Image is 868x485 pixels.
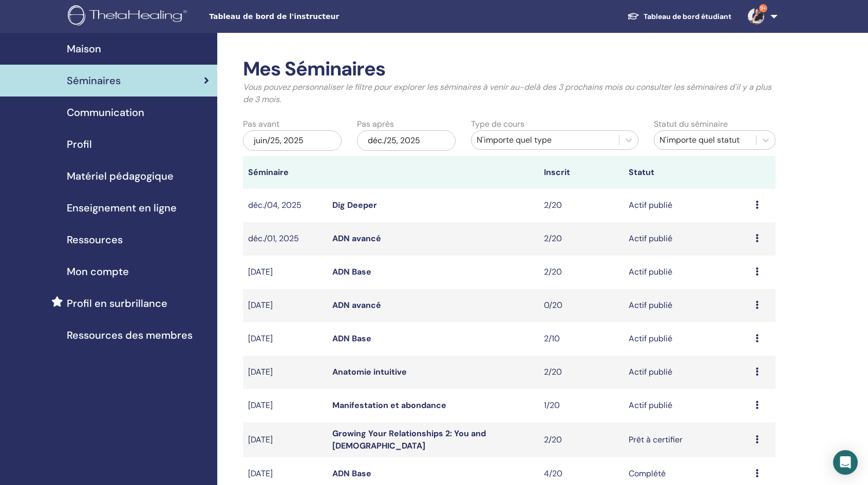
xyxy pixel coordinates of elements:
[332,200,377,210] a: Dig Deeper
[759,4,767,12] span: 9+
[67,41,101,56] span: Maison
[67,73,121,88] span: Séminaires
[243,256,328,289] td: [DATE]
[67,264,129,279] span: Mon compte
[67,168,174,184] span: Matériel pédagogique
[332,400,446,411] a: Manifestation et abondance
[67,105,144,120] span: Communication
[624,189,750,222] td: Actif publié
[539,389,624,422] td: 1/20
[332,300,381,311] a: ADN avancé
[243,130,342,151] div: juin/25, 2025
[477,134,614,146] div: N'importe quel type
[67,327,193,343] span: Ressources des membres
[332,366,407,377] a: Anatomie intuitive
[243,156,328,189] th: Séminaire
[624,289,750,322] td: Actif publié
[67,232,123,247] span: Ressources
[624,356,750,389] td: Actif publié
[243,57,776,81] h2: Mes Séminaires
[539,322,624,356] td: 2/10
[332,333,371,344] a: ADN Base
[624,322,750,356] td: Actif publié
[68,5,191,28] img: logo.png
[471,118,524,130] label: Type de cours
[243,118,279,130] label: Pas avant
[332,233,381,244] a: ADN avancé
[357,130,456,151] div: déc./25, 2025
[624,389,750,422] td: Actif publié
[833,450,858,475] div: Open Intercom Messenger
[209,11,363,22] span: Tableau de bord de l'instructeur
[624,222,750,256] td: Actif publié
[67,137,92,152] span: Profil
[357,118,394,130] label: Pas après
[624,156,750,189] th: Statut
[243,389,328,422] td: [DATE]
[67,200,177,216] span: Enseignement en ligne
[243,81,776,106] p: Vous pouvez personnaliser le filtre pour explorer les séminaires à venir au-delà des 3 prochains ...
[243,189,328,222] td: déc./04, 2025
[624,422,750,457] td: Prêt à certifier
[332,468,371,479] a: ADN Base
[539,356,624,389] td: 2/20
[748,8,764,25] img: default.jpg
[243,322,328,356] td: [DATE]
[624,256,750,289] td: Actif publié
[243,422,328,457] td: [DATE]
[243,289,328,322] td: [DATE]
[539,256,624,289] td: 2/20
[539,289,624,322] td: 0/20
[67,296,167,311] span: Profil en surbrillance
[539,189,624,222] td: 2/20
[539,222,624,256] td: 2/20
[659,134,751,146] div: N'importe quel statut
[539,156,624,189] th: Inscrit
[332,266,371,277] a: ADN Base
[332,428,486,451] a: Growing Your Relationships 2: You and [DEMOGRAPHIC_DATA]
[243,356,328,389] td: [DATE]
[627,12,639,21] img: graduation-cap-white.svg
[654,118,728,130] label: Statut du séminaire
[243,222,328,256] td: déc./01, 2025
[539,422,624,457] td: 2/20
[619,7,740,26] a: Tableau de bord étudiant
